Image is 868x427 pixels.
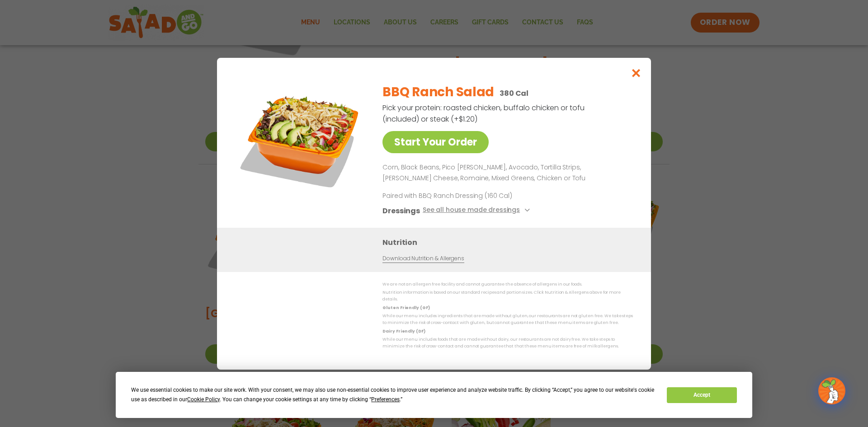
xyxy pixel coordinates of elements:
[382,328,425,333] strong: Dairy Friendly (DF)
[237,76,364,202] img: Featured product photo for BBQ Ranch Salad
[382,336,633,350] p: While our menu includes foods that are made without dairy, our restaurants are not dairy free. We...
[382,313,633,327] p: While our menu includes ingredients that are made without gluten, our restaurants are not gluten ...
[382,289,633,303] p: Nutrition information is based on our standard recipes and portion sizes. Click Nutrition & Aller...
[382,191,550,200] p: Paired with BBQ Ranch Dressing (160 Cal)
[382,254,464,263] a: Download Nutrition & Allergens
[382,131,489,153] a: Start Your Order
[667,387,736,403] button: Accept
[187,396,220,403] span: Cookie Policy
[371,396,400,403] span: Preferences
[382,281,633,288] p: We are not an allergen free facility and cannot guarantee the absence of allergens in our foods.
[382,305,429,310] strong: Gluten Friendly (GF)
[500,88,528,99] p: 380 Cal
[382,236,637,248] h3: Nutrition
[382,102,586,125] p: Pick your protein: roasted chicken, buffalo chicken or tofu (included) or steak (+$1.20)
[382,162,629,184] p: Corn, Black Beans, Pico [PERSON_NAME], Avocado, Tortilla Strips, [PERSON_NAME] Cheese, Romaine, M...
[622,58,651,88] button: Close modal
[131,385,656,404] div: We use essential cookies to make our site work. With your consent, we may also use non-essential ...
[382,83,494,102] h2: BBQ Ranch Salad
[116,372,752,418] div: Cookie Consent Prompt
[423,205,533,216] button: See all house made dressings
[819,378,844,404] img: wpChatIcon
[382,205,420,216] h3: Dressings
